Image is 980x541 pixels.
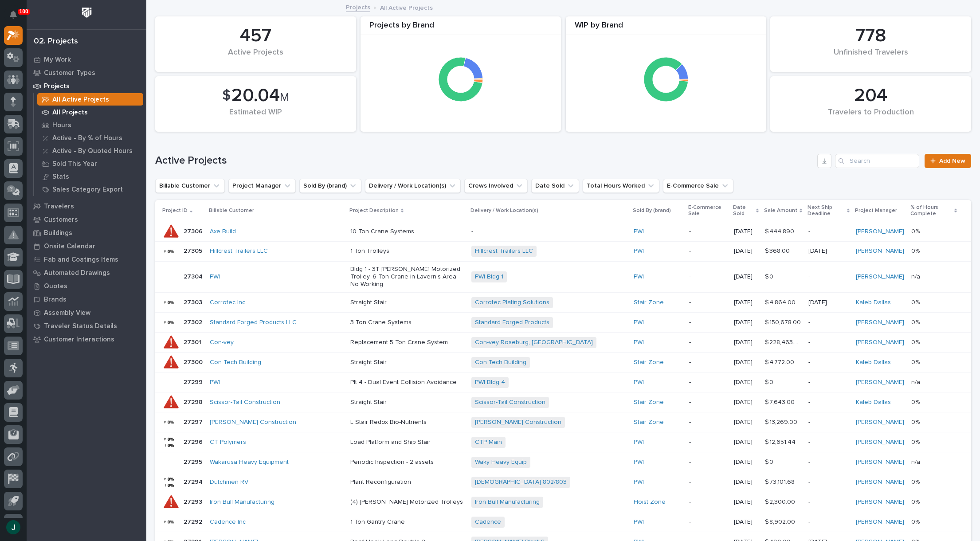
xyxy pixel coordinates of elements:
p: % of Hours Complete [910,203,952,219]
p: 100 [20,8,28,15]
p: Plant Reconfiguration [350,478,464,486]
div: Unfinished Travelers [785,48,956,67]
p: [DATE] [734,359,758,366]
tr: 2729827298 Scissor-Tail Construction Straight StairScissor-Tail Construction Stair Zone -[DATE]$ ... [155,392,971,412]
a: PWI [634,518,644,526]
p: - [689,399,727,406]
div: 778 [785,25,956,47]
p: All Active Projects [52,96,109,104]
p: [DATE] [734,439,758,446]
button: users-avatar [4,518,23,537]
p: 1 Ton Trolleys [350,247,464,255]
a: Corrotec Plating Solutions [475,299,549,306]
img: Workspace Logo [78,4,95,21]
p: - [808,459,849,466]
p: - [689,319,727,326]
input: Search [835,154,919,168]
p: [DATE] [734,299,758,306]
tr: 2729927299 PWI Plt 4 - Dual Event Collision AvoidancePWI Bldg 4 PWI -[DATE]$ 0$ 0 -[PERSON_NAME] ... [155,372,971,392]
tr: 2730627306 Axe Build 10 Ton Crane Systems-PWI -[DATE]$ 444,890.00$ 444,890.00 -[PERSON_NAME] 0%0% [155,222,971,241]
a: PWI [634,228,644,235]
a: Projects [27,79,146,93]
a: Quotes [27,279,146,293]
p: 0% [911,297,921,306]
p: Bldg 1 - 3T [PERSON_NAME] Motorized Trolley, 6 Ton Crane in Lavern's Area No Working [350,266,464,288]
p: 0% [911,357,921,366]
p: - [808,478,849,486]
a: Hillcrest Trailers LLC [475,247,533,255]
p: 27295 [184,457,204,466]
p: $ 12,651.44 [765,437,797,446]
tr: 2730227302 Standard Forged Products LLC 3 Ton Crane SystemsStandard Forged Products PWI -[DATE]$ ... [155,313,971,333]
tr: 2730327303 Corrotec Inc Straight StairCorrotec Plating Solutions Stair Zone -[DATE]$ 4,864.00$ 4,... [155,293,971,313]
a: Traveler Status Details [27,319,146,333]
p: (4) [PERSON_NAME] Motorized Trolleys [350,498,464,506]
p: Straight Stair [350,359,464,366]
a: Add New [925,154,971,168]
p: Project ID [162,206,188,216]
a: Assembly View [27,306,146,319]
a: [PERSON_NAME] Construction [210,419,296,426]
button: E-Commerce Sale [663,179,733,193]
p: 27306 [184,226,204,235]
p: 27297 [184,417,204,426]
p: - [689,498,727,506]
p: $ 0 [765,457,775,466]
a: [PERSON_NAME] Construction [475,419,561,426]
p: Project Manager [855,206,897,216]
p: - [689,459,727,466]
p: Buildings [44,229,72,237]
p: Sale Amount [764,206,797,216]
div: Notifications100 [11,11,23,25]
a: Cadence Inc [210,518,246,526]
p: - [808,419,849,426]
p: 27296 [184,437,204,446]
p: Fab and Coatings Items [44,256,118,264]
p: 0% [911,517,921,526]
p: 27298 [184,397,204,406]
p: Hours [52,122,71,129]
p: 0% [911,337,921,346]
a: Wakarusa Heavy Equipment [210,459,289,466]
a: PWI [634,439,644,446]
p: $ 444,890.00 [765,226,803,235]
p: $ 8,902.00 [765,517,797,526]
a: Customers [27,213,146,226]
p: 0% [911,497,921,506]
a: My Work [27,53,146,66]
a: Stair Zone [634,399,664,406]
p: $ 2,300.00 [765,497,797,506]
div: Estimated WIP [170,108,341,126]
h1: Active Projects [155,154,814,167]
p: - [689,379,727,386]
a: [PERSON_NAME] [856,228,904,235]
p: All Active Projects [380,2,433,12]
p: [DATE] [734,518,758,526]
p: - [689,419,727,426]
a: Stats [34,170,146,183]
p: - [808,228,849,235]
div: 457 [170,25,341,47]
button: Delivery / Work Location(s) [365,179,461,193]
p: - [689,518,727,526]
p: 27293 [184,497,204,506]
p: $ 228,463.90 [765,337,803,346]
a: All Active Projects [34,93,146,106]
tr: 2730527305 Hillcrest Trailers LLC 1 Ton TrolleysHillcrest Trailers LLC PWI -[DATE]$ 368.00$ 368.0... [155,241,971,261]
p: [DATE] [734,478,758,486]
p: [DATE] [734,379,758,386]
a: Sales Category Export [34,183,146,196]
p: Projects [44,82,70,90]
span: Add New [939,158,965,164]
a: PWI [634,273,644,281]
p: Active - By % of Hours [52,134,122,142]
a: [PERSON_NAME] [856,478,904,486]
a: Travelers [27,200,146,213]
p: - [689,273,727,281]
p: Sold This Year [52,160,97,168]
a: PWI [210,273,220,281]
a: [PERSON_NAME] [856,379,904,386]
a: [PERSON_NAME] [856,498,904,506]
div: Projects by Brand [361,21,561,35]
p: Travelers [44,203,74,211]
